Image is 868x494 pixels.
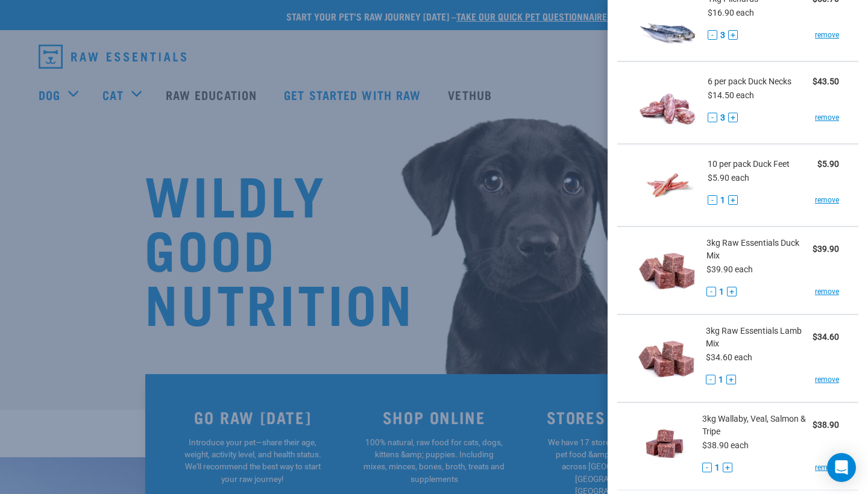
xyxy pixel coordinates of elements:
[728,195,738,205] button: +
[706,375,715,384] button: -
[706,352,752,362] span: $34.60 each
[815,195,839,205] a: remove
[815,374,839,385] a: remove
[708,75,791,88] span: 6 per pack Duck Necks
[719,374,723,386] span: 1
[702,440,749,450] span: $38.90 each
[706,287,716,296] button: -
[720,111,725,124] span: 3
[702,413,813,438] span: 3kg Wallaby, Veal, Salmon & Tripe
[813,244,839,254] strong: $39.90
[815,112,839,123] a: remove
[719,286,724,298] span: 1
[637,325,697,387] img: Raw Essentials Lamb Mix
[813,420,839,430] strong: $38.90
[708,8,754,17] span: $16.90 each
[637,72,699,134] img: Duck Necks
[706,325,813,350] span: 3kg Raw Essentials Lamb Mix
[706,237,813,262] span: 3kg Raw Essentials Duck Mix
[815,30,839,40] a: remove
[815,462,839,473] a: remove
[728,113,738,122] button: +
[708,113,717,122] button: -
[637,413,693,475] img: Wallaby, Veal, Salmon & Tripe
[723,463,732,472] button: +
[720,194,725,207] span: 1
[815,286,839,297] a: remove
[728,30,738,40] button: +
[827,453,856,482] div: Open Intercom Messenger
[708,90,754,100] span: $14.50 each
[813,77,839,86] strong: $43.50
[702,463,712,472] button: -
[817,159,839,169] strong: $5.90
[637,154,699,216] img: Duck Feet
[726,375,736,384] button: +
[708,195,717,205] button: -
[708,30,717,40] button: -
[720,29,725,42] span: 3
[715,461,720,474] span: 1
[706,264,753,274] span: $39.90 each
[708,158,790,170] span: 10 per pack Duck Feet
[708,173,749,183] span: $5.90 each
[637,237,697,299] img: Raw Essentials Duck Mix
[727,287,737,296] button: +
[813,332,839,342] strong: $34.60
